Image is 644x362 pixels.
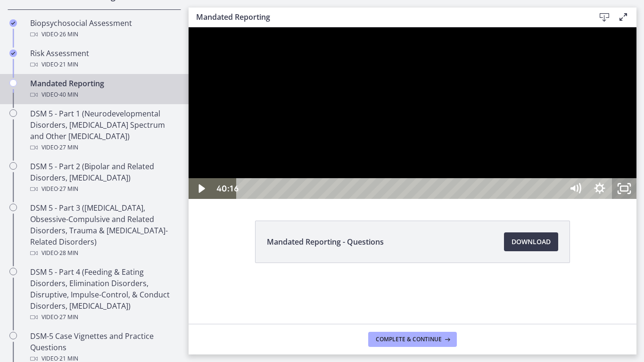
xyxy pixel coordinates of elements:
div: Video [30,29,177,40]
span: · 26 min [58,29,78,40]
div: Video [30,247,177,259]
span: Mandated Reporting - Questions [267,236,384,247]
div: Video [30,183,177,195]
div: Mandated Reporting [30,78,177,100]
span: · 27 min [58,183,78,195]
button: Show settings menu [399,151,423,172]
span: · 28 min [58,247,78,259]
div: Video [30,312,177,323]
div: Video [30,89,177,100]
div: Risk Assessment [30,48,177,70]
div: Video [30,142,177,153]
div: DSM 5 - Part 3 ([MEDICAL_DATA], Obsessive-Compulsive and Related Disorders, Trauma & [MEDICAL_DAT... [30,202,177,259]
div: DSM 5 - Part 4 (Feeding & Eating Disorders, Elimination Disorders, Disruptive, Impulse-Control, &... [30,266,177,323]
span: · 27 min [58,312,78,323]
button: Mute [374,151,399,172]
span: · 27 min [58,142,78,153]
button: Unfullscreen [423,151,448,172]
i: Completed [9,19,17,27]
a: Download [504,232,558,251]
div: DSM 5 - Part 2 (Bipolar and Related Disorders, [MEDICAL_DATA]) [30,161,177,195]
div: Biopsychosocial Assessment [30,17,177,40]
span: Complete & continue [376,336,442,343]
h3: Mandated Reporting [196,11,580,23]
button: Complete & continue [368,332,457,347]
div: Video [30,59,177,70]
i: Completed [9,49,17,57]
span: · 40 min [58,89,78,100]
iframe: Video Lesson [189,27,636,199]
span: · 21 min [58,59,78,70]
div: DSM 5 - Part 1 (Neurodevelopmental Disorders, [MEDICAL_DATA] Spectrum and Other [MEDICAL_DATA]) [30,108,177,153]
span: Download [512,236,551,247]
